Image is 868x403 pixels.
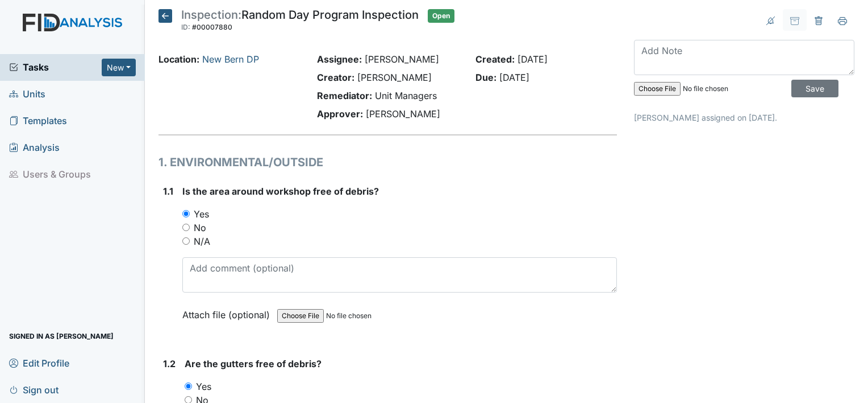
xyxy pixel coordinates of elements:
[791,80,838,97] input: Save
[181,8,241,22] span: Inspection:
[317,108,363,120] strong: Approver:
[185,358,322,369] span: Are the gutters free of debris?
[158,154,617,171] h1: 1. ENVIRONMENTAL/OUTSIDE
[317,54,362,65] strong: Assignee:
[182,186,379,197] span: Is the area around workshop free of debris?
[357,72,432,83] span: [PERSON_NAME]
[181,23,190,31] span: ID:
[185,383,192,390] input: Yes
[475,54,515,65] strong: Created:
[317,72,354,83] strong: Creator:
[634,112,854,124] p: [PERSON_NAME] assigned on [DATE].
[9,60,102,74] a: Tasks
[375,90,437,101] span: Unit Managers
[102,59,136,76] button: New
[9,139,60,157] span: Analysis
[192,23,232,31] span: #00007880
[194,235,210,248] label: N/A
[194,221,206,235] label: No
[163,184,173,198] label: 1.1
[475,72,496,83] strong: Due:
[366,108,440,120] span: [PERSON_NAME]
[317,90,372,101] strong: Remediator:
[182,237,190,245] input: N/A
[9,85,45,103] span: Units
[182,224,190,231] input: No
[499,72,529,83] span: [DATE]
[428,9,454,23] span: Open
[202,54,259,65] a: New Bern DP
[182,302,274,322] label: Attach file (optional)
[158,54,199,65] strong: Location:
[181,9,419,34] div: Random Day Program Inspection
[9,381,59,398] span: Sign out
[194,207,209,221] label: Yes
[9,354,69,372] span: Edit Profile
[163,357,176,371] label: 1.2
[196,380,211,393] label: Yes
[9,112,67,130] span: Templates
[182,210,190,217] input: Yes
[365,54,439,65] span: [PERSON_NAME]
[9,327,114,345] span: Signed in as [PERSON_NAME]
[518,54,548,65] span: [DATE]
